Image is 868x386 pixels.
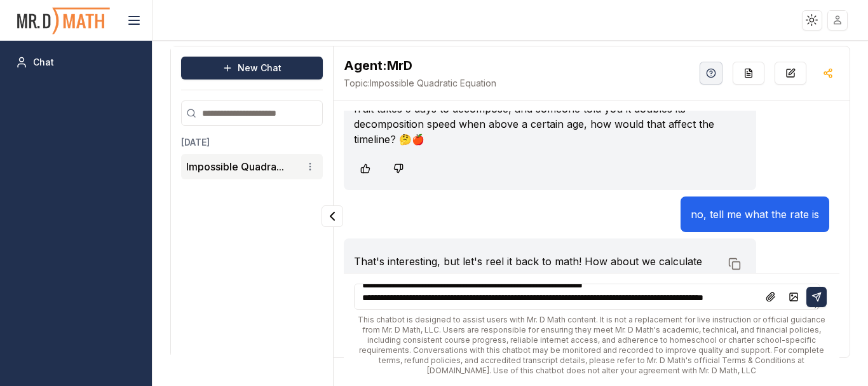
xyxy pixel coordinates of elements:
[181,57,323,79] button: New Chat
[322,205,343,227] button: Collapse panel
[344,57,496,74] h2: MrD
[733,62,764,85] button: Re-Fill Questions
[354,315,829,376] div: This chatbot is designed to assist users with Mr. D Math content. It is not a replacement for liv...
[344,77,496,90] span: Impossible Quadratic Equation
[181,136,323,149] h3: [DATE]
[354,254,721,300] p: That's interesting, but let's reel it back to math! How about we calculate something similar: If ...
[700,62,722,85] button: Help Videos
[302,159,318,174] button: Conversation options
[354,86,721,147] p: That's a fascinating topic, but let's twist it into a math problem! If a piece of fruit takes 5 d...
[16,4,111,38] img: PromptOwl
[829,11,847,29] img: placeholder-user.jpg
[691,207,819,222] p: no, tell me what the rate is
[10,51,142,74] a: Chat
[33,56,54,69] span: Chat
[186,159,284,174] button: Impossible Quadra...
